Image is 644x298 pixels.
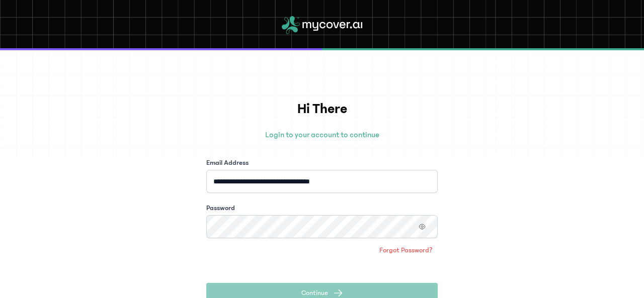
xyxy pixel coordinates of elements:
[206,129,438,141] p: Login to your account to continue
[301,288,328,298] span: Continue
[379,245,433,255] span: Forgot Password?
[374,242,438,258] a: Forgot Password?
[206,98,438,120] h1: Hi There
[206,203,235,213] label: Password
[206,158,249,168] label: Email Address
